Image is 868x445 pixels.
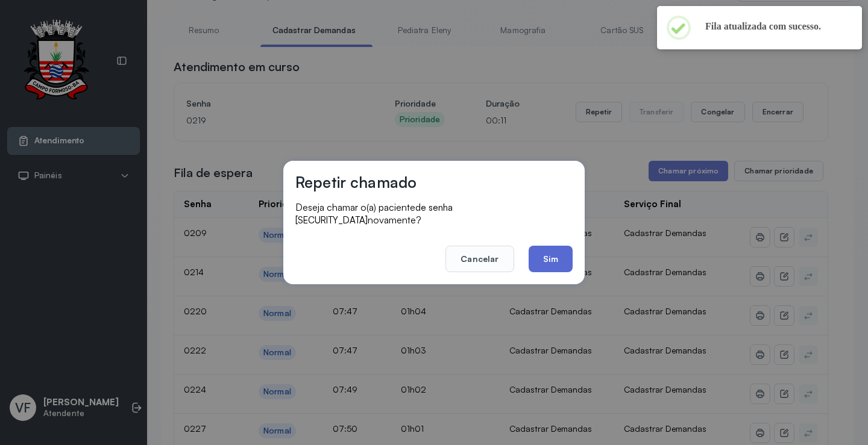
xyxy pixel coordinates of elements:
[529,246,573,272] button: Sim
[705,20,843,33] h2: Fila atualizada com sucesso.
[295,202,453,226] span: de senha [SECURITY_DATA]
[295,173,417,191] h3: Repetir chamado
[295,201,573,226] p: Deseja chamar o(a) paciente novamente?
[445,246,514,272] button: Cancelar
